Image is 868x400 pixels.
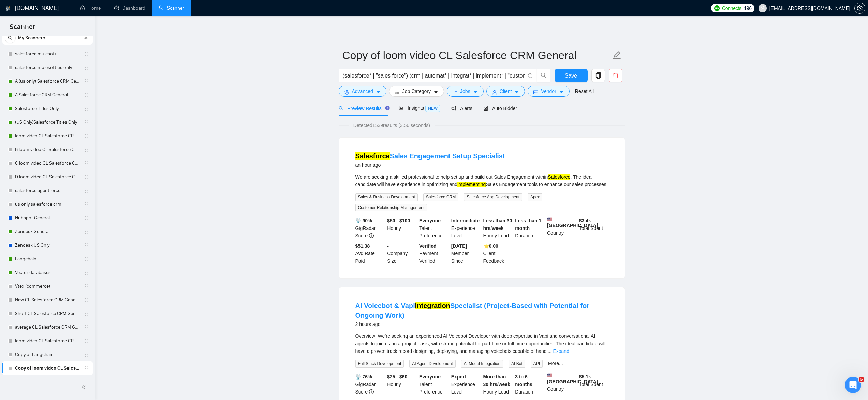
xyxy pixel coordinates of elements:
span: notification [451,106,456,111]
b: Everyone [419,374,441,380]
span: holder [84,161,89,166]
div: Duration [514,217,546,239]
span: holder [84,215,89,221]
img: logo [6,3,11,14]
span: AI Model Integration [461,360,503,368]
span: Salesforce CRM [423,193,458,201]
span: info-circle [369,233,374,238]
iframe: Intercom live chat [845,377,861,393]
span: 196 [744,4,751,12]
b: Everyone [419,218,441,223]
button: settingAdvancedcaret-down [339,86,386,97]
mark: Salesforce [548,174,570,180]
span: Client [500,87,512,95]
span: ... [548,348,552,354]
a: Short CL Salesforce CRM General [15,307,80,320]
span: setting [344,89,349,95]
div: an hour ago [355,161,505,169]
div: GigRadar Score [354,373,386,396]
span: Alerts [451,106,472,111]
a: Hubspot General [15,211,80,225]
span: caret-down [559,89,564,95]
span: holder [84,325,89,330]
input: Search Freelance Jobs... [343,71,525,80]
a: Vtex (commerce) [15,279,80,293]
mark: Salesforce [355,152,390,160]
span: Sales & Business Development [355,193,418,201]
span: Salesforce App Development [464,193,522,201]
span: holder [84,311,89,316]
div: Client Feedback [482,242,514,265]
div: Experience Level [450,217,482,239]
span: user [760,6,765,11]
button: search [537,69,550,82]
span: Customer Relationship Management [355,204,427,211]
span: caret-down [376,89,381,95]
b: Less than 30 hrs/week [483,218,512,231]
span: Insights [399,105,440,111]
input: Scanner name... [342,47,611,64]
span: Detected 1539 results (3.56 seconds) [349,122,435,129]
span: area-chart [399,106,403,110]
span: holder [84,270,89,275]
button: idcardVendorcaret-down [528,86,569,97]
span: Scanner [4,22,41,36]
button: search [5,32,16,43]
div: Avg Rate Paid [354,242,386,265]
div: Member Since [450,242,482,265]
div: GigRadar Score [354,217,386,239]
span: info-circle [369,389,374,394]
div: Total Spent [578,217,610,239]
span: My Scanners [18,31,45,45]
span: copy [592,72,605,79]
span: Vendor [541,87,556,95]
span: holder [84,147,89,152]
span: Apex [528,193,542,201]
span: Save [565,71,577,80]
button: delete [609,69,622,82]
span: holder [84,365,89,371]
a: A (us only) Salesforce CRM General [15,74,80,88]
span: robot [483,106,488,111]
span: NEW [425,105,440,112]
b: $51.38 [355,243,370,249]
a: AI Voicebot & VapiIntegrationSpecialist (Project-Based with Potential for Ongoing Work) [355,302,589,319]
a: SalesforceSales Engagement Setup Specialist [355,152,505,160]
button: setting [854,3,865,14]
span: caret-down [514,89,519,95]
b: 📡 76% [355,374,372,380]
b: - [387,243,389,249]
span: holder [84,352,89,357]
span: holder [84,174,89,180]
span: AI Agent Development [409,360,455,368]
div: Hourly Load [482,373,514,396]
div: Company Size [386,242,418,265]
mark: implementing [457,182,486,187]
span: search [537,72,550,79]
b: $ 5.1k [579,374,591,380]
div: Country [546,373,578,396]
b: 3 to 6 months [515,374,532,387]
b: [GEOGRAPHIC_DATA] [547,373,598,384]
div: Duration [514,373,546,396]
span: search [5,36,15,40]
a: salesforce mulesoft us only [15,61,80,74]
span: holder [84,229,89,234]
img: 🇺🇸 [547,373,552,378]
span: holder [84,338,89,344]
button: userClientcaret-down [486,86,525,97]
a: searchScanner [159,5,184,11]
span: caret-down [473,89,478,95]
div: We are seeking a skilled professional to help set up and build out Sales Engagement within . The ... [355,173,608,188]
span: caret-down [433,89,438,95]
a: setting [854,5,865,11]
img: 🇺🇸 [547,217,552,222]
b: [DATE] [451,243,467,249]
span: double-left [81,384,88,391]
div: Overview: We’re seeking an experienced AI Voicebot Developer with deep expertise in Vapi and conv... [355,332,608,355]
a: Copy of loom video CL Salesforce CRM General [15,361,80,375]
span: folder [453,89,457,95]
span: Connects: [722,4,742,12]
span: Advanced [352,87,373,95]
span: Auto Bidder [483,106,517,111]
